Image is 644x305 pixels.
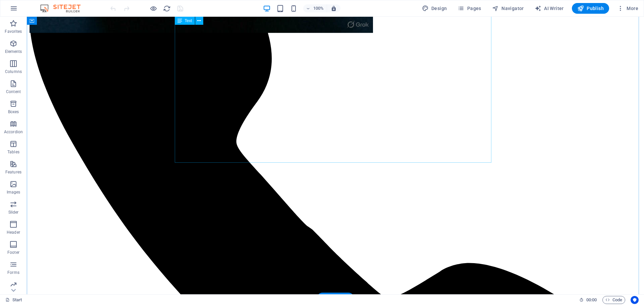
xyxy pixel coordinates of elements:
span: Publish [577,5,604,12]
span: : [591,297,592,302]
p: Tables [7,149,19,155]
button: Design [419,3,450,14]
h6: Session time [579,296,597,304]
p: Footer [7,250,19,255]
span: More [617,5,638,12]
a: Click to cancel selection. Double-click to open Pages [5,296,22,304]
button: Usercentrics [631,296,639,304]
button: reload [163,4,171,12]
button: 100% [303,4,327,12]
button: Publish [572,3,609,14]
span: Code [605,296,622,304]
span: AI Writer [535,5,564,12]
p: Slider [8,210,19,215]
span: Design [422,5,447,12]
p: Boxes [8,109,19,115]
div: Design (Ctrl+Alt+Y) [419,3,450,14]
p: Columns [5,69,22,74]
p: Images [7,189,20,195]
p: Content [6,89,21,94]
span: Text [185,19,192,23]
button: Code [602,296,625,304]
button: Pages [455,3,484,14]
h6: 100% [313,4,324,12]
i: Reload page [163,5,171,12]
span: Pages [458,5,481,12]
p: Favorites [5,29,22,34]
p: Elements [5,49,22,54]
p: Accordion [4,129,23,135]
button: Click here to leave preview mode and continue editing [149,4,157,12]
p: Forms [7,270,19,275]
i: On resize automatically adjust zoom level to fit chosen device. [331,5,337,11]
p: Features [5,169,21,175]
div: + Add section [317,293,354,304]
p: Header [7,230,20,235]
span: Navigator [492,5,524,12]
img: Editor Logo [39,4,89,12]
button: More [614,3,641,14]
button: AI Writer [532,3,567,14]
button: Navigator [489,3,527,14]
span: 00 00 [586,296,597,304]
